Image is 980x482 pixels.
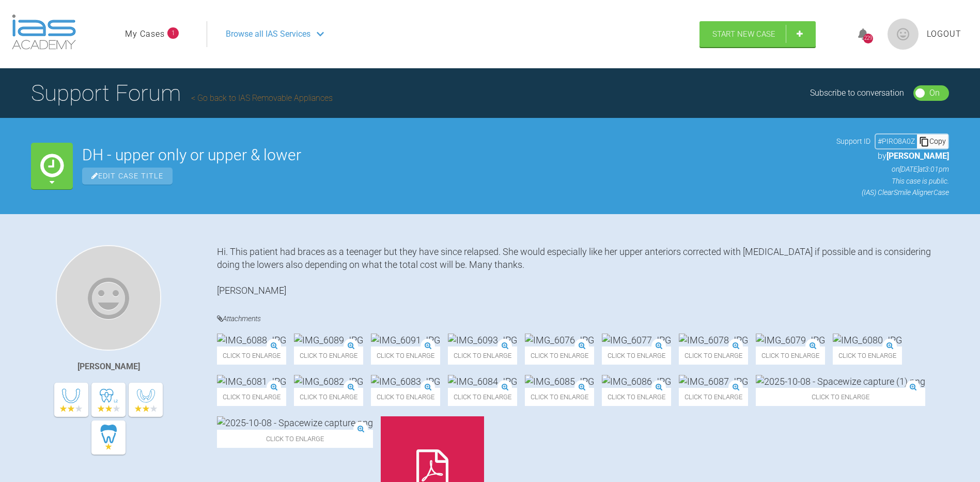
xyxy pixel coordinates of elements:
span: Click to enlarge [756,388,925,406]
span: Browse all IAS Services [226,27,310,41]
img: IMG_6091.JPG [371,334,440,347]
img: IMG_6078.JPG [679,334,748,347]
p: by [836,149,949,163]
img: IMG_6083.JPG [371,375,440,388]
h2: DH - upper only or upper & lower [82,147,827,163]
img: 2025-10-08 - Spacewize capture.png [217,416,373,429]
img: IMG_6085.JPG [525,375,594,388]
h1: Support Forum [31,75,333,111]
img: Peter Steele [56,245,161,351]
div: Subscribe to conversation [810,86,904,100]
div: Hi. This patient had braces as a teenager but they have since relapsed. She would especially like... [217,245,949,297]
a: Go back to IAS Removable Appliances [191,93,333,103]
p: on [DATE] at 3:01pm [836,163,949,175]
div: On [929,86,940,100]
span: Click to enlarge [602,347,671,365]
h4: Attachments [217,312,949,325]
span: Click to enlarge [371,347,440,365]
span: Click to enlarge [756,347,825,365]
div: # PIRO8A0Z [876,135,917,147]
img: IMG_6081.JPG [217,375,286,388]
img: IMG_6080.JPG [833,334,902,347]
span: Click to enlarge [448,388,517,406]
span: Start New Case [712,29,775,39]
span: Click to enlarge [679,347,748,365]
p: This case is public. [836,175,949,187]
p: (IAS) ClearSmile Aligner Case [836,187,949,198]
a: Start New Case [699,21,816,47]
span: Edit Case Title [82,168,173,185]
span: Click to enlarge [217,347,286,365]
span: Click to enlarge [294,347,363,365]
div: 229 [863,34,873,43]
span: Click to enlarge [217,388,286,406]
span: Click to enlarge [294,388,363,406]
div: Copy [917,134,948,148]
span: Click to enlarge [679,388,748,406]
img: IMG_6089.JPG [294,334,363,347]
img: 2025-10-08 - Spacewize capture (1).png [756,375,925,388]
span: Click to enlarge [371,388,440,406]
img: IMG_6082.JPG [294,375,363,388]
span: Click to enlarge [525,388,594,406]
span: 1 [167,27,179,39]
img: IMG_6086.JPG [602,375,671,388]
img: IMG_6079.JPG [756,334,825,347]
img: profile.png [888,19,919,50]
span: Click to enlarge [833,347,902,365]
span: Support ID [836,135,870,147]
a: My Cases [125,27,165,41]
span: Click to enlarge [525,347,594,365]
a: Logout [927,27,961,41]
span: Click to enlarge [217,430,373,448]
img: IMG_6093.JPG [448,334,517,347]
img: IMG_6088.JPG [217,334,286,347]
span: Click to enlarge [602,388,671,406]
span: [PERSON_NAME] [886,151,949,161]
img: logo-light.3e3ef733.png [12,14,76,50]
img: IMG_6077.JPG [602,334,671,347]
span: Click to enlarge [448,347,517,365]
img: IMG_6084.JPG [448,375,517,388]
img: IMG_6076.JPG [525,334,594,347]
img: IMG_6087.JPG [679,375,748,388]
div: [PERSON_NAME] [77,360,140,373]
